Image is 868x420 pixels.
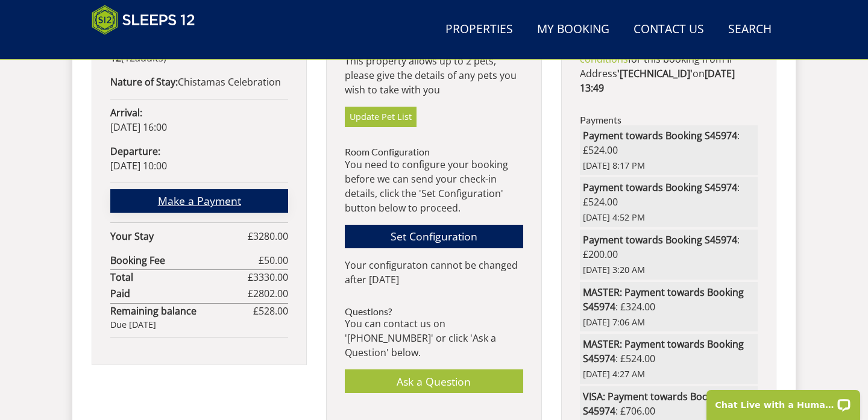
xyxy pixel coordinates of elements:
strong: Departure: [110,145,160,158]
a: Make a Payment [110,189,288,213]
p: [DATE] 16:00 [110,105,288,134]
h3: Room Configuration [345,146,523,157]
span: [DATE] 3:20 AM [583,263,755,277]
li: : £524.00 [580,177,758,227]
strong: Total [110,270,248,284]
span: adult [124,51,163,64]
h3: Payments [580,114,758,125]
span: 528.00 [259,304,288,318]
strong: MASTER: Payment towards Booking S45974 [583,337,744,365]
p: You can contact us on '[PHONE_NUMBER]' or click 'Ask a Question' below. [345,316,523,360]
h3: Questions? [345,306,523,317]
span: £ [253,304,288,318]
img: Sleeps 12 [92,5,195,35]
strong: Payment towards Booking S45974 [583,233,737,246]
strong: Arrival: [110,106,142,119]
span: [DATE] 8:17 PM [583,159,755,172]
strong: Nature of Stay: [110,75,178,89]
span: 12 [124,51,135,64]
p: Your configuraton cannot be changed after [DATE] [345,258,523,287]
a: Update Pet List [345,107,417,127]
strong: Your Stay [110,229,248,243]
a: My Booking [532,16,614,43]
li: : £324.00 [580,282,758,332]
span: 3330.00 [253,271,288,284]
iframe: LiveChat chat widget [699,382,868,420]
span: [DATE] 7:06 AM [583,316,755,329]
strong: 12 [110,51,121,64]
strong: Remaining balance [110,304,253,318]
span: 3280.00 [253,230,288,243]
strong: Paid [110,286,248,301]
p: You need to configure your booking before we can send your check-in details, click the 'Set Confi... [345,157,523,215]
strong: Payment towards Booking S45974 [583,129,737,142]
a: Contact Us [629,16,709,43]
a: Set Configuration [345,225,523,248]
strong: VISA: Payment towards Booking S45974 [583,390,727,418]
span: £ [248,229,288,243]
a: Ask a Question [345,369,523,393]
span: £ [259,253,288,268]
span: s [159,51,163,64]
span: [DATE] 4:27 AM [583,368,755,381]
iframe: Customer reviews powered by Trustpilot [86,42,212,52]
a: Search [723,16,776,43]
p: This property allows up to 2 pets, please give the details of any pets you wish to take with you [345,54,523,97]
p: You agreed to the for this booking from IP Address on [580,37,758,95]
p: Chistamas Celebration [110,75,288,89]
span: 2802.00 [253,287,288,300]
span: £ [248,270,288,284]
li: : £524.00 [580,125,758,175]
span: ( ) [110,51,166,64]
p: [DATE] 10:00 [110,144,288,173]
span: £ [248,286,288,301]
li: : £524.00 [580,334,758,384]
strong: Payment towards Booking S45974 [583,181,737,194]
a: Properties [441,16,518,43]
span: 50.00 [264,254,288,267]
div: Due [DATE] [110,318,288,331]
strong: '[TECHNICAL_ID]' [617,67,693,80]
strong: [DATE] 13:49 [580,67,735,95]
span: [DATE] 4:52 PM [583,211,755,224]
strong: MASTER: Payment towards Booking S45974 [583,286,744,313]
strong: Booking Fee [110,253,259,268]
li: : £200.00 [580,230,758,280]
